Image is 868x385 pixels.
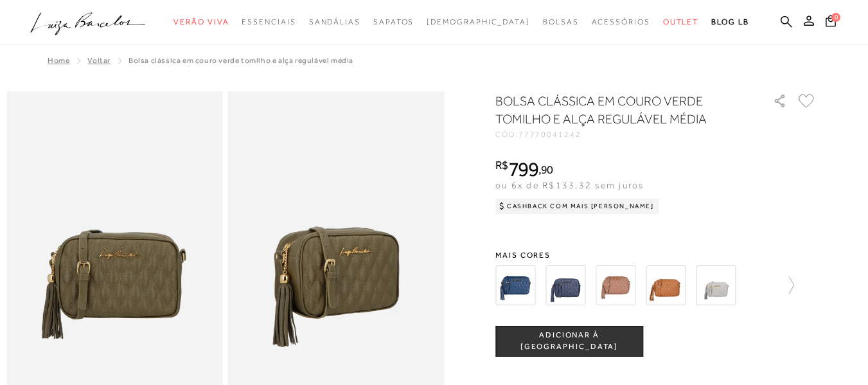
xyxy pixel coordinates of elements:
[545,265,585,305] img: BOLSA CLÁSSICA EM COURO AZUL ATLÂNTICO E ALÇA REGULÁVEL MÉDIA
[427,10,530,34] a: noSubCategoriesText
[663,17,699,26] span: Outlet
[373,10,414,34] a: noSubCategoriesText
[518,130,581,139] span: 77770041242
[711,10,748,34] a: BLOG LB
[309,10,360,34] a: noSubCategoriesText
[495,130,752,138] div: CÓD:
[508,157,538,181] span: 799
[543,17,579,26] span: Bolsas
[128,56,353,65] span: BOLSA CLÁSSICA EM COURO VERDE TOMILHO E ALÇA REGULÁVEL MÉDIA
[242,10,296,34] a: noSubCategoriesText
[309,17,360,26] span: Sandálias
[495,180,644,190] span: ou 6x de R$133,32 sem juros
[495,199,659,214] div: Cashback com Mais [PERSON_NAME]
[663,10,699,34] a: noSubCategoriesText
[592,17,650,26] span: Acessórios
[822,14,840,31] button: 0
[87,56,111,65] a: Voltar
[646,265,686,305] img: BOLSA CLÁSSICA EM COURO CARAMELO E ALÇA REGULÁVEL MÉDIA
[495,92,736,128] h1: BOLSA CLÁSSICA EM COURO VERDE TOMILHO E ALÇA REGULÁVEL MÉDIA
[495,265,535,305] img: BOLSA CLÁSSICA EM COURO AZUL ATLÂNTICO E ALÇA REGULÁVEL MÉDIA
[495,159,508,171] i: R$
[495,326,643,357] button: ADICIONAR À [GEOGRAPHIC_DATA]
[592,10,650,34] a: noSubCategoriesText
[538,164,553,175] i: ,
[373,17,414,26] span: Sapatos
[596,265,635,305] img: BOLSA CLÁSSICA EM COURO BEGE E ALÇA REGULÁVEL MÉDIA
[495,251,817,259] span: Mais cores
[543,10,579,34] a: noSubCategoriesText
[831,13,840,22] span: 0
[173,10,229,34] a: noSubCategoriesText
[541,163,553,176] span: 90
[696,265,736,305] img: BOLSA CLÁSSICA EM COURO CINZA ESTANHO E ALÇA REGULÁVEL MÉDIA
[242,17,296,26] span: Essenciais
[48,56,69,65] a: Home
[173,17,229,26] span: Verão Viva
[427,17,530,26] span: [DEMOGRAPHIC_DATA]
[711,17,748,26] span: BLOG LB
[496,330,642,352] span: ADICIONAR À [GEOGRAPHIC_DATA]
